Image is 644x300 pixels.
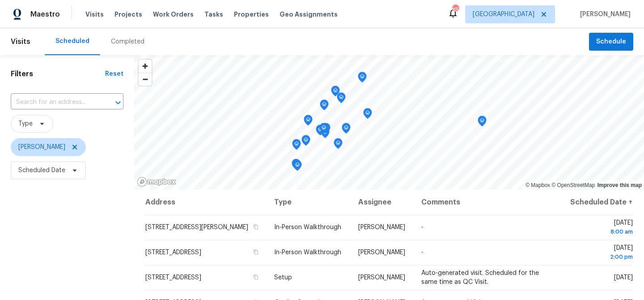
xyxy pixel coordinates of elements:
span: [PERSON_NAME] [358,249,405,256]
div: Map marker [331,86,340,100]
div: Map marker [316,125,325,139]
div: Map marker [292,139,301,153]
a: OpenStreetMap [551,182,595,188]
button: Schedule [589,33,633,51]
th: Assignee [351,190,414,215]
a: Mapbox homepage [137,177,176,187]
div: Map marker [292,159,301,173]
span: In-Person Walkthrough [274,249,341,256]
div: Map marker [293,160,302,174]
span: Auto-generated visit. Scheduled for the same time as QC Visit. [421,270,539,285]
div: Map marker [301,135,310,149]
div: Completed [111,37,144,46]
div: Map marker [478,116,487,130]
div: Reset [105,70,123,78]
div: Scheduled [55,37,89,46]
span: Scheduled Date [18,166,65,175]
h1: Filters [11,70,105,78]
span: Visits [85,10,104,19]
span: [GEOGRAPHIC_DATA] [473,10,534,19]
button: Copy Address [252,273,260,281]
span: [DATE] [614,274,633,281]
span: [STREET_ADDRESS] [145,249,201,256]
span: [PERSON_NAME] [358,224,405,230]
div: Map marker [320,100,329,113]
span: Geo Assignments [280,10,338,19]
span: [PERSON_NAME] [18,143,65,152]
div: Map marker [319,123,328,137]
span: In-Person Walkthrough [274,224,341,230]
div: Map marker [337,92,346,106]
span: Properties [234,10,269,19]
span: Type [18,119,33,128]
span: Setup [274,274,292,281]
th: Scheduled Date ↑ [561,190,633,215]
span: [PERSON_NAME] [358,274,405,281]
span: [STREET_ADDRESS][PERSON_NAME] [145,224,248,230]
button: Copy Address [252,223,260,231]
span: Maestro [30,10,60,19]
button: Copy Address [252,248,260,256]
div: 8:00 am [568,227,633,236]
span: Schedule [596,36,626,48]
button: Zoom out [139,73,152,86]
span: Visits [11,32,30,52]
div: 2:00 pm [568,252,633,261]
th: Comments [414,190,561,215]
span: Projects [114,10,142,19]
input: Search for an address... [11,96,98,109]
div: 85 [452,5,458,14]
th: Address [145,190,267,215]
span: - [421,224,424,230]
span: [DATE] [568,220,633,236]
th: Type [267,190,351,215]
span: [DATE] [568,245,633,261]
span: [PERSON_NAME] [576,10,631,19]
a: Improve this map [597,182,642,188]
a: Mapbox [525,182,550,188]
div: Map marker [304,115,313,129]
button: Open [112,96,124,109]
div: Map marker [363,108,372,122]
canvas: Map [134,55,644,190]
span: - [421,249,424,256]
span: Tasks [204,11,223,17]
div: Map marker [342,123,351,137]
button: Zoom in [139,60,152,73]
div: Map marker [334,138,343,152]
div: Map marker [358,72,367,86]
span: Work Orders [153,10,194,19]
span: [STREET_ADDRESS] [145,274,201,281]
